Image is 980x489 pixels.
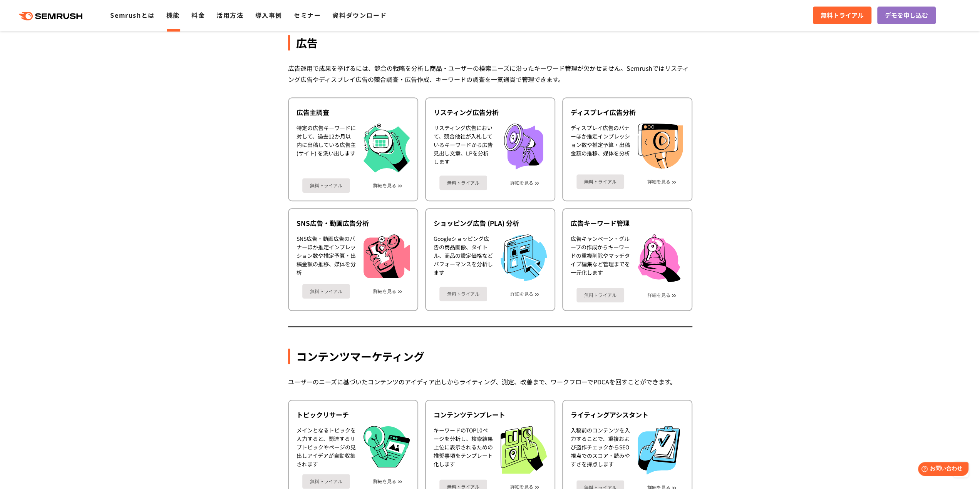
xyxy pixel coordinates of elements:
[510,180,533,185] a: 詳細を見る
[373,183,396,188] a: 詳細を見る
[216,10,243,20] a: 活用方法
[501,234,547,281] img: ショッピング広告 (PLA) 分析
[434,124,493,170] div: リスティング広告において、競合他社が入札しているキーワードから広告見出し文章、LPを分析します
[571,410,684,419] div: ライティングアシスタント
[434,410,547,419] div: コンテンツテンプレート
[297,124,356,172] div: 特定の広告キーワードに対して、過去12か月以内に出稿している広告主 (サイト) を洗い出します
[364,426,410,467] img: トピックリサーチ
[110,10,154,20] a: Semrushとは
[166,10,180,20] a: 機能
[885,10,928,20] span: デモを申し込む
[255,10,282,20] a: 導入事例
[647,292,670,298] a: 詳細を見る
[364,124,410,172] img: 広告主調査
[638,234,681,282] img: 広告キーワード管理
[911,459,972,481] iframe: Help widget launcher
[571,219,684,228] div: 広告キーワード管理
[877,7,936,24] a: デモを申し込む
[821,10,864,20] span: 無料トライアル
[576,174,624,189] a: 無料トライアル
[501,124,547,170] img: リスティング広告分析
[297,108,410,117] div: 広告主調査
[434,234,493,281] div: Googleショッピング広告の商品画像、タイトル、商品の設定価格などパフォーマンスを分析します
[364,234,410,278] img: SNS広告・動画広告分析
[191,10,205,20] a: 料金
[373,479,396,484] a: 詳細を見る
[638,124,683,169] img: ディスプレイ広告分析
[297,234,356,278] div: SNS広告・動画広告のバナーほか推定インプレッション数や推定予算・出稿金額の推移、媒体を分析
[434,426,493,474] div: キーワードのTOP10ページを分析し、検索結果上位に表示されるための推奨事項をテンプレート化します
[302,178,350,193] a: 無料トライアル
[373,289,396,294] a: 詳細を見る
[434,108,547,117] div: リスティング広告分析
[297,219,410,228] div: SNS広告・動画広告分析
[302,284,350,299] a: 無料トライアル
[288,349,692,364] div: コンテンツマーケティング
[813,7,871,24] a: 無料トライアル
[501,426,547,474] img: コンテンツテンプレート
[638,426,680,474] img: ライティングアシスタント
[439,287,487,301] a: 無料トライアル
[288,35,692,50] div: 広告
[294,10,321,20] a: セミナー
[297,426,356,468] div: メインとなるトピックを入力すると、関連するサブトピックやページの見出しアイデアが自動収集されます
[571,426,630,474] div: 入稿前のコンテンツを入力することで、重複および盗作チェックからSEO視点でのスコア・読みやすさを採点します
[332,10,387,20] a: 資料ダウンロード
[297,410,410,419] div: トピックリサーチ
[302,474,350,489] a: 無料トライアル
[571,108,684,117] div: ディスプレイ広告分析
[571,234,630,282] div: 広告キャンペーン・グループの作成からキーワードの重複削除やマッチタイプ編集など管理までを一元化します
[647,179,670,184] a: 詳細を見る
[510,291,533,297] a: 詳細を見る
[434,219,547,228] div: ショッピング広告 (PLA) 分析
[576,288,624,302] a: 無料トライアル
[288,63,692,85] div: 広告運用で成果を挙げるには、競合の戦略を分析し商品・ユーザーの検索ニーズに沿ったキーワード管理が欠かせません。Semrushではリスティング広告やディスプレイ広告の競合調査・広告作成、キーワード...
[439,175,487,190] a: 無料トライアル
[571,124,630,169] div: ディスプレイ広告のバナーほか推定インプレッション数や推定予算・出稿金額の推移、媒体を分析
[288,376,692,387] div: ユーザーのニーズに基づいたコンテンツのアイディア出しからライティング、測定、改善まで、ワークフローでPDCAを回すことができます。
